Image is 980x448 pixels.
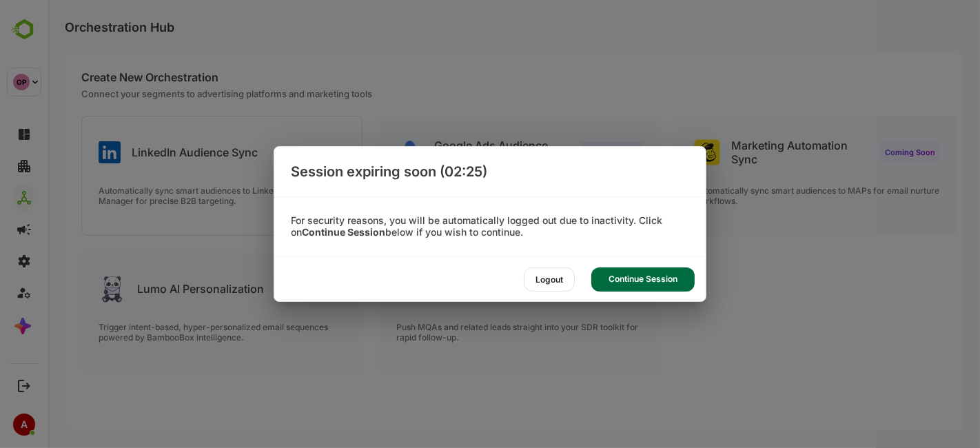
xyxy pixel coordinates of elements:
p: Automatically sync smart audiences to Google Ads Manager for search and display campaigns. [348,185,595,206]
p: Trigger intent-based, hyper-personalized email sequences powered by BambooBox intelligence. [50,322,297,343]
span: Coming Soon [241,284,292,294]
p: Create New Orchestration [33,70,915,84]
p: Push MQAs and related leads straight into your SDR toolkit for rapid follow-up. [348,322,595,343]
p: Google Ads Audience Sync [386,139,522,166]
span: Coming Soon [539,284,589,294]
p: Orchestration Hub [17,20,126,34]
p: Lumo AI Personalization [89,282,216,296]
p: Automatically sync smart audiences to MAPs for email nurture workflows. [646,185,892,206]
p: Marketing Automation Sync [684,139,820,166]
b: Continue Session [302,226,385,238]
div: For security reasons, you will be automatically logged out due to inactivity. Click on below if y... [274,215,706,238]
div: Continue Session [591,267,695,292]
div: Session expiring soon (02:25) [274,147,706,196]
p: Automatically sync smart audiences to LinkedIn Campaign Manager for precise B2B targeting. [50,185,297,206]
span: Coming Soon [539,147,589,157]
p: Connect your segments to advertising platforms and marketing tools [33,88,915,99]
span: Coming Soon [837,147,887,157]
p: SDR Pipeline Sync [382,282,477,296]
p: LinkedIn Audience Sync [83,145,210,159]
div: Logout [524,267,575,292]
